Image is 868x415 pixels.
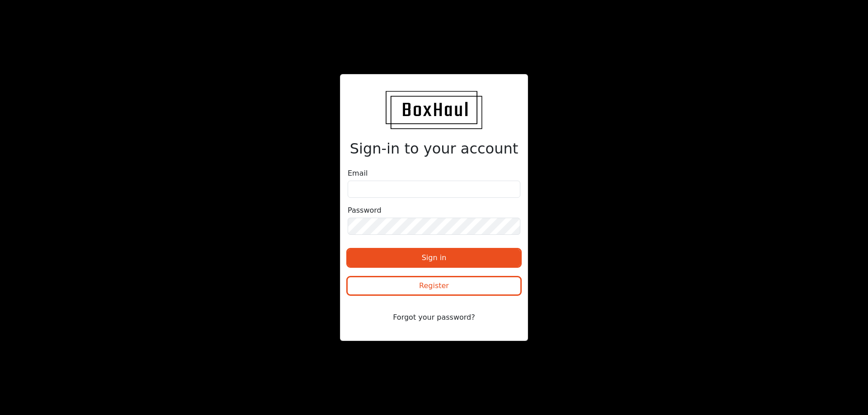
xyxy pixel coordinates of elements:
img: BoxHaul [386,91,482,129]
a: Register [348,283,520,292]
h2: Sign-in to your account [348,140,520,157]
label: Password [348,205,382,216]
button: Register [348,277,520,294]
label: Email [348,168,368,179]
a: Forgot your password? [348,313,520,322]
button: Sign in [348,249,520,266]
button: Forgot your password? [348,309,520,326]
